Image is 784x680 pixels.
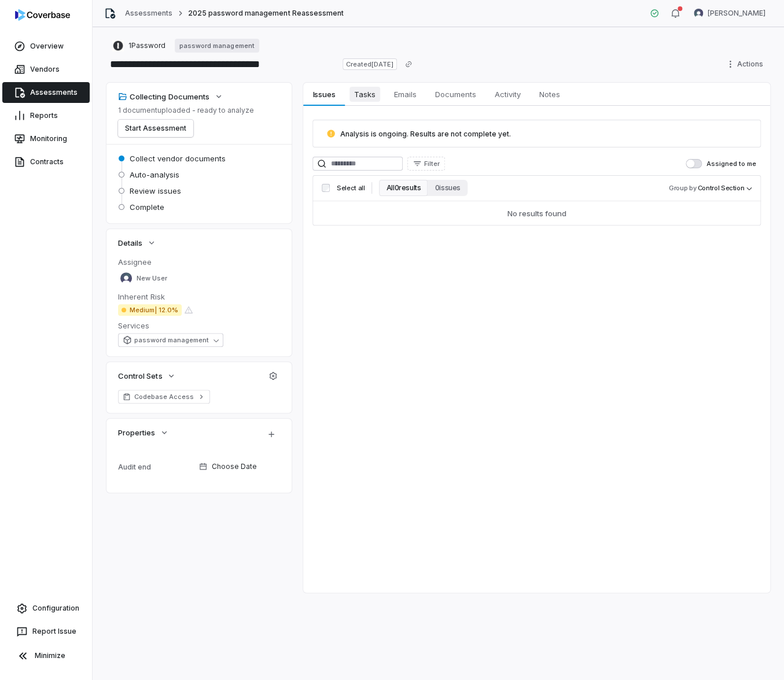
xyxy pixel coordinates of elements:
span: Group by [669,184,696,192]
span: Issues [308,87,340,102]
span: Select all [337,184,365,193]
span: Codebase Access [134,392,194,401]
span: Details [118,238,142,248]
button: https://1password.com/1Password [109,35,169,56]
span: Filter [424,160,440,168]
span: Tasks [349,87,380,102]
img: logo-D7KZi-bG.svg [15,9,70,21]
div: No results found [507,208,566,219]
span: Auto-analysis [130,169,179,180]
img: David Gold avatar [694,9,703,18]
span: Medium | 12.0% [118,304,182,316]
a: Reports [2,105,90,126]
span: 2025 password management Reassessment [187,9,343,18]
a: Monitoring [2,128,90,149]
button: Start Assessment [118,120,193,137]
span: Activity [490,87,525,102]
img: New User avatar [120,272,132,284]
span: Analysis is ongoing. Results are not complete yet. [340,130,511,138]
button: 0 issues [428,180,467,196]
span: Control Sets [118,371,162,381]
a: Assessments [2,82,90,103]
span: Review issues [130,186,181,196]
input: Select all [322,184,330,192]
dt: Services [118,320,280,331]
a: Contracts [2,151,90,172]
a: Overview [2,36,90,57]
span: 1Password [128,41,165,50]
span: Choose Date [212,462,257,471]
span: Complete [130,202,164,212]
button: David Gold avatar[PERSON_NAME] [687,5,772,22]
button: Properties [115,422,172,443]
button: Control Sets [115,365,179,386]
span: Properties [118,427,155,438]
button: Details [115,232,160,253]
button: Actions [722,56,770,73]
button: Filter [407,157,445,171]
button: All 0 results [379,180,428,196]
span: Collect vendor documents [130,153,226,164]
span: [PERSON_NAME] [708,9,765,18]
p: 1 document uploaded - ready to analyze [118,106,254,115]
span: Documents [430,87,481,102]
a: Configuration [5,598,87,619]
button: Copy link [398,54,419,75]
div: Audit end [118,463,194,471]
a: password management [175,39,259,53]
a: Vendors [2,59,90,80]
span: New User [137,274,167,283]
button: Assigned to me [686,159,702,168]
button: Choose Date [194,454,285,479]
button: Report Issue [5,621,87,642]
span: Created [DATE] [343,58,397,70]
span: Notes [535,87,565,102]
button: Minimize [5,644,87,667]
button: Collecting Documents [115,86,227,107]
a: Assessments [125,9,172,18]
label: Assigned to me [686,159,756,168]
dt: Inherent Risk [118,291,280,302]
span: password management [134,336,209,345]
a: Codebase Access [118,390,210,404]
span: Emails [389,87,421,102]
div: Collecting Documents [118,91,209,102]
dt: Assignee [118,257,280,267]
